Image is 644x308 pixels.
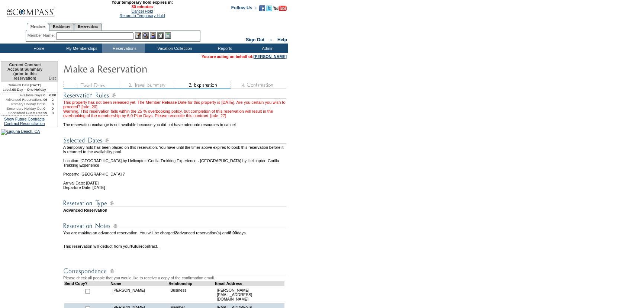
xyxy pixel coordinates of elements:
[44,111,48,115] td: 99
[44,106,48,111] td: 0
[48,97,58,102] td: 2
[4,121,45,126] a: Contract Reconciliation
[168,286,215,303] td: Business
[231,81,286,89] img: step4_state1.gif
[273,7,287,12] a: Subscribe to our YouTube Channel
[1,82,48,87] td: [DATE]
[254,54,287,59] a: [PERSON_NAME]
[245,44,288,53] td: Admin
[110,286,168,303] td: [PERSON_NAME]
[150,32,156,39] img: Impersonate
[63,167,287,176] td: Property: [GEOGRAPHIC_DATA] 7
[63,61,212,76] img: Make Reservation
[1,87,48,93] td: 60 Day – One Holiday
[44,102,48,106] td: 0
[63,154,287,167] td: Location: [GEOGRAPHIC_DATA] by Helicopter: Gorilla Trekking Experience - [GEOGRAPHIC_DATA] by Hel...
[270,37,273,42] span: ::
[3,87,12,92] span: Level:
[63,118,287,127] td: The reservation exchange is not available because you did not have adequate resources to cancel
[48,102,58,106] td: 0
[110,281,168,286] td: Name
[277,37,287,42] a: Help
[63,145,287,154] td: A temporary hold has been placed on this reservation. You have until the timer above expires to b...
[229,231,237,235] b: 8.00
[142,32,149,39] img: View
[266,7,272,12] a: Follow us on Twitter
[4,117,45,121] a: Show Future Contracts
[168,281,215,286] td: Relationship
[6,1,55,17] img: Compass Home
[1,129,40,135] img: Laguna Beach, CA
[63,231,287,240] td: You are making an advanced reservation. You will be charged advanced reservation(s) and days.
[44,93,48,97] td: 0
[27,23,49,31] a: Members
[102,44,145,53] td: Reservations
[63,176,287,185] td: Arrival Date: [DATE]
[17,44,59,53] td: Home
[63,276,215,280] span: Please check all people that you would like to receive a copy of the confirmation email.
[44,97,48,102] td: 96
[1,93,44,97] td: Available Days:
[74,23,102,31] a: Reservations
[28,32,56,39] div: Member Name:
[1,102,44,106] td: Primary Holiday Opt:
[165,32,171,39] img: b_calculator.gif
[63,221,286,231] img: Reservation Notes
[259,7,265,12] a: Become our fan on Facebook
[145,44,203,53] td: Vacation Collection
[266,5,272,11] img: Follow us on Twitter
[1,97,44,102] td: Advanced Reservations:
[48,111,58,115] td: 0
[131,9,153,13] a: Cancel Hold
[273,6,287,11] img: Subscribe to our YouTube Channel
[63,81,119,89] img: step1_state3.gif
[1,106,44,111] td: Secondary Holiday Opt:
[119,81,175,89] img: step2_state3.gif
[157,32,164,39] img: Reservations
[203,44,245,53] td: Reports
[175,81,231,89] img: step3_state2.gif
[1,111,44,115] td: Sponsored Guest Res:
[59,44,102,53] td: My Memberships
[48,106,58,111] td: 0
[58,4,226,9] span: 30 minutes
[63,244,287,248] td: This reservation will deduct from your contract.
[135,32,141,39] img: b_edit.gif
[1,61,48,82] td: Current Contract Account Summary (prior to this reservation)
[63,91,286,100] img: subTtlResRules.gif
[63,100,287,118] div: This property has not been released yet. The Member Release Date for this property is [DATE]. Are...
[175,231,177,235] b: 2
[215,286,284,303] td: [PERSON_NAME][EMAIL_ADDRESS][DOMAIN_NAME]
[120,13,165,18] a: Return to Temporary Hold
[63,199,286,208] img: Reservation Type
[7,83,30,87] span: Renewal Date:
[215,281,284,286] td: Email Address
[131,244,142,248] b: future
[246,37,264,42] a: Sign Out
[49,76,58,80] span: Disc.
[48,93,58,97] td: 6.00
[63,185,287,190] td: Departure Date: [DATE]
[231,4,258,13] td: Follow Us ::
[63,136,286,145] img: Reservation Dates
[259,5,265,11] img: Become our fan on Facebook
[64,281,111,286] td: Send Copy?
[202,54,287,59] span: You are acting on behalf of:
[63,208,287,212] td: Advanced Reservation
[49,23,74,31] a: Residences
